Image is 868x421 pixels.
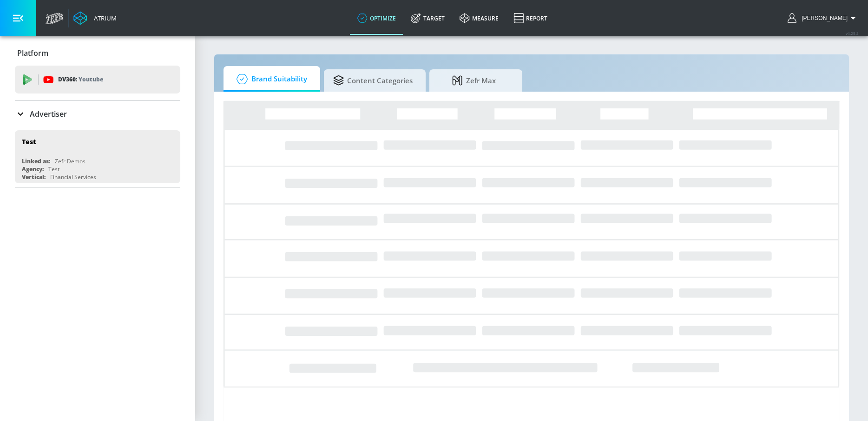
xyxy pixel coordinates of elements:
div: Linked as: [22,157,50,165]
a: optimize [350,1,403,35]
div: Zefr Demos [55,157,85,165]
span: Brand Suitability [233,68,307,90]
div: TestLinked as:Zefr DemosAgency:TestVertical:Financial Services [15,130,180,183]
div: Platform [15,40,180,66]
div: Advertiser [15,101,180,127]
div: Test [48,165,59,173]
a: Target [403,1,452,35]
p: Youtube [79,74,103,84]
span: login as: sarah.grindle@zefr.com [798,15,848,21]
div: Vertical: [22,173,46,181]
a: Report [506,1,555,35]
div: Financial Services [50,173,96,181]
a: measure [452,1,506,35]
div: DV360: Youtube [15,66,180,94]
span: Zefr Max [439,69,509,92]
div: Atrium [90,14,117,22]
div: Agency: [22,165,44,173]
a: Atrium [73,11,117,25]
div: Test [22,137,36,146]
p: DV360: [58,74,103,85]
span: Content Categories [333,69,413,92]
span: v 4.25.2 [846,31,859,36]
p: Advertiser [30,109,67,119]
button: [PERSON_NAME] [788,13,859,24]
p: Platform [17,48,48,58]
